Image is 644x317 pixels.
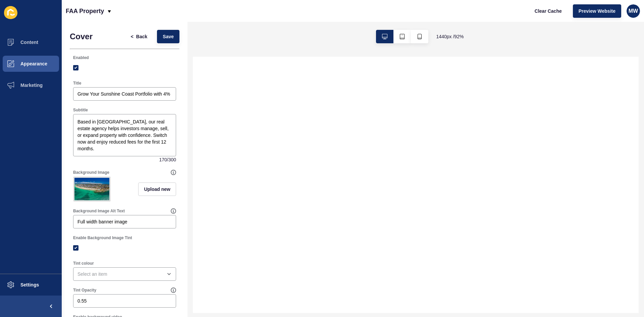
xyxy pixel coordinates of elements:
span: MW [629,8,638,14]
button: Preview Website [573,4,621,18]
textarea: Based in [GEOGRAPHIC_DATA], our real estate agency helps investors manage, sell, or expand proper... [74,115,175,155]
p: FAA Property [66,3,104,19]
iframe: To enrich screen reader interactions, please activate Accessibility in Grammarly extension settings [193,57,639,313]
span: Save [163,33,174,40]
button: Save [157,30,179,43]
span: 1440 px / 92 % [436,33,464,40]
span: Preview Website [579,8,615,14]
label: Enable Background Image Tint [73,235,132,241]
button: Upload new [138,182,176,196]
label: Background Image [73,170,109,175]
img: e3b308cc3841091b2a10e0bd4c0d222b.jpg [74,178,109,200]
button: Clear Cache [529,4,568,18]
h1: Cover [70,32,93,41]
div: open menu [73,267,176,281]
span: 170 [159,156,167,163]
span: / [167,156,168,163]
span: 300 [168,156,176,163]
span: Back [136,33,147,40]
span: < [131,33,133,40]
span: Upload new [144,186,170,193]
label: Enabled [73,55,89,60]
label: Subtitle [73,107,88,113]
label: Background Image Alt Text [73,208,125,214]
label: Title [73,81,81,86]
label: Tint colour [73,261,94,266]
span: Clear Cache [535,8,562,14]
label: Tint Opacity [73,287,96,293]
button: <Back [125,30,153,43]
